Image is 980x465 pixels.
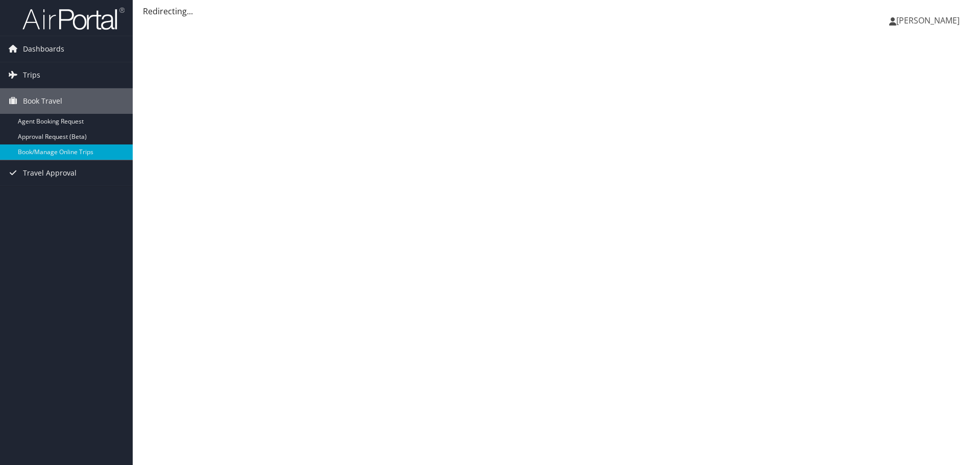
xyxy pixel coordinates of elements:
[896,15,960,26] span: [PERSON_NAME]
[889,5,970,36] a: [PERSON_NAME]
[22,7,125,31] img: airportal-logo.png
[23,36,64,62] span: Dashboards
[143,5,970,17] div: Redirecting...
[23,88,62,114] span: Book Travel
[23,160,77,186] span: Travel Approval
[23,62,40,88] span: Trips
